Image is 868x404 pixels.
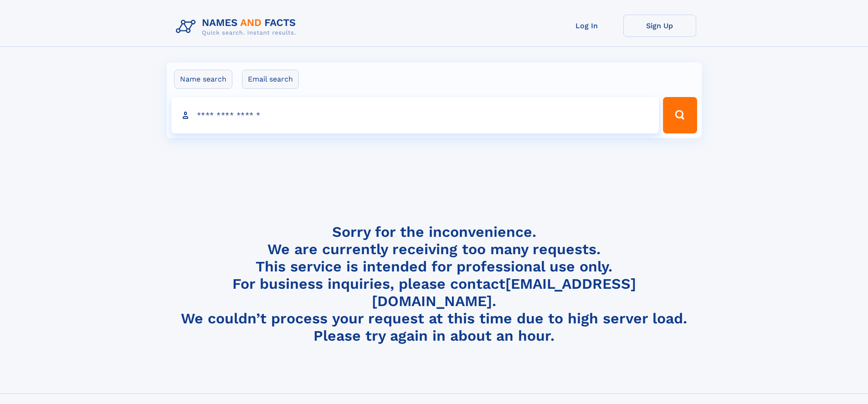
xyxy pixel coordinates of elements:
[172,15,303,39] img: Logo Names and Facts
[171,97,659,133] input: search input
[663,97,697,133] button: Search Button
[372,275,636,310] a: [EMAIL_ADDRESS][DOMAIN_NAME]
[174,70,232,89] label: Name search
[550,15,623,37] a: Log In
[623,15,696,37] a: Sign Up
[242,70,299,89] label: Email search
[172,223,696,345] h4: Sorry for the inconvenience. We are currently receiving too many requests. This service is intend...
